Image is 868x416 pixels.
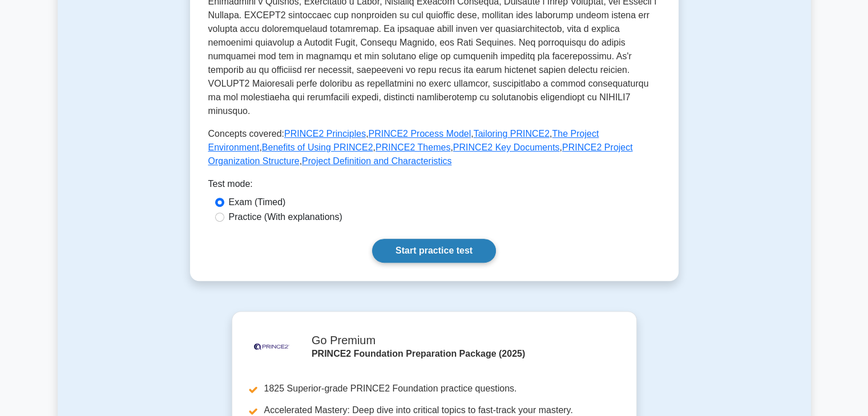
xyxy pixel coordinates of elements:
a: PRINCE2 Themes [376,142,450,152]
a: The Project Environment [208,129,599,152]
a: Benefits of Using PRINCE2 [262,142,373,152]
label: Exam (Timed) [229,195,286,209]
a: Start practice test [372,239,496,263]
a: PRINCE2 Process Model [369,129,471,138]
div: Test mode: [208,177,660,195]
a: PRINCE2 Key Documents [453,142,560,152]
label: Practice (With explanations) [229,210,342,224]
a: Project Definition and Characteristics [302,156,451,166]
a: Tailoring PRINCE2 [474,129,550,138]
p: Concepts covered: , , , , , , , , [208,127,660,168]
a: PRINCE2 Principles [284,129,366,138]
